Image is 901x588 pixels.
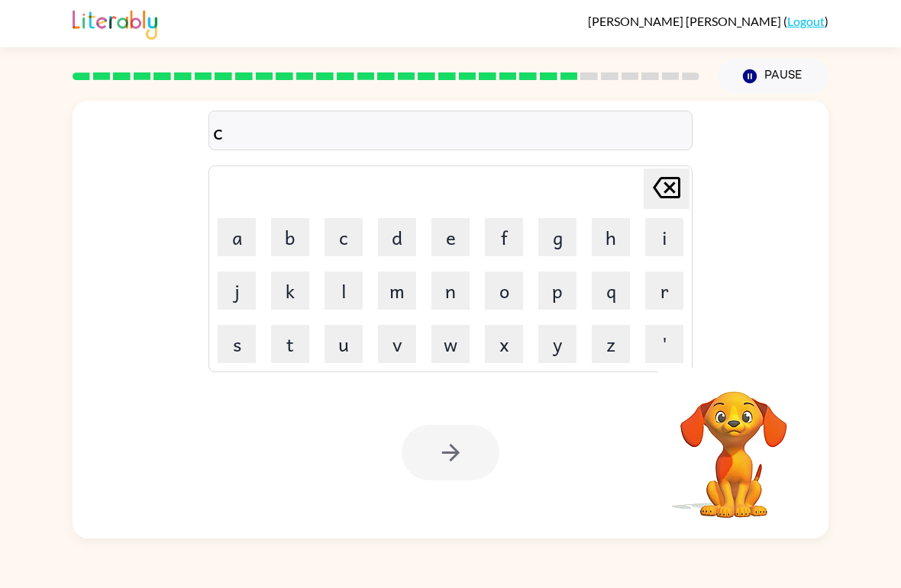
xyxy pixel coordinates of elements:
[538,218,576,256] button: g
[645,272,683,310] button: r
[378,325,416,363] button: v
[588,14,783,28] span: [PERSON_NAME] [PERSON_NAME]
[538,272,576,310] button: p
[271,218,309,256] button: b
[213,115,688,147] div: c
[592,218,630,256] button: h
[431,272,470,310] button: n
[218,325,256,363] button: s
[645,218,683,256] button: i
[325,325,363,363] button: u
[378,218,416,256] button: d
[271,325,309,363] button: t
[538,325,576,363] button: y
[592,272,630,310] button: q
[431,218,470,256] button: e
[588,14,828,28] div: ( )
[592,325,630,363] button: z
[431,325,470,363] button: w
[645,325,683,363] button: '
[325,218,363,256] button: c
[485,325,523,363] button: x
[218,272,256,310] button: j
[718,59,828,94] button: Pause
[485,218,523,256] button: f
[73,6,157,40] img: Literably
[485,272,523,310] button: o
[378,272,416,310] button: m
[271,272,309,310] button: k
[325,272,363,310] button: l
[657,368,810,520] video: Your browser must support playing .mp4 files to use Literably. Please try using another browser.
[787,14,825,28] a: Logout
[218,218,256,256] button: a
